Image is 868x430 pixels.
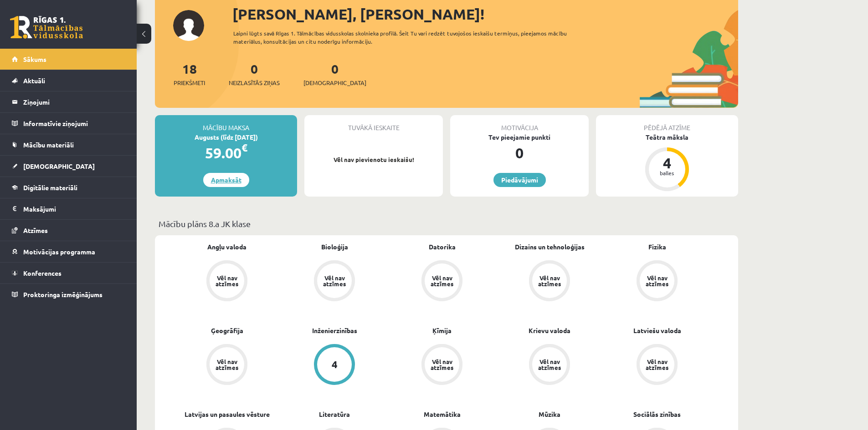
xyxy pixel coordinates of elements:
[159,218,734,230] p: Mācību plāns 8.a JK klase
[229,78,280,87] span: Neizlasītās ziņas
[12,177,125,198] a: Digitālie materiāli
[432,326,452,335] a: Ķīmija
[23,183,77,192] span: Digitālie materiāli
[173,344,281,387] a: Vēl nav atzīmes
[303,78,366,87] span: [DEMOGRAPHIC_DATA]
[322,275,347,287] div: Vēl nav atzīmes
[596,132,738,192] a: Teātra māksla 4 balles
[23,55,46,63] span: Sākums
[12,113,125,134] a: Informatīvie ziņojumi
[214,275,240,287] div: Vēl nav atzīmes
[644,275,670,287] div: Vēl nav atzīmes
[429,242,456,252] a: Datorika
[633,326,681,335] a: Latviešu valoda
[450,115,589,132] div: Motivācija
[388,260,496,303] a: Vēl nav atzīmes
[214,359,240,370] div: Vēl nav atzīmes
[12,91,125,112] a: Ziņojumi
[304,115,443,132] div: Tuvākā ieskaite
[23,226,48,234] span: Atzīmes
[12,134,125,155] a: Mācību materiāli
[174,78,205,87] span: Priekšmeti
[155,132,297,142] div: Augusts (līdz [DATE])
[596,132,738,142] div: Teātra māksla
[429,275,455,287] div: Vēl nav atzīmes
[388,344,496,387] a: Vēl nav atzīmes
[23,141,74,149] span: Mācību materiāli
[450,142,589,164] div: 0
[303,61,366,87] a: 0[DEMOGRAPHIC_DATA]
[23,162,95,170] span: [DEMOGRAPHIC_DATA]
[12,220,125,241] a: Atzīmes
[321,242,348,252] a: Bioloģija
[12,49,125,70] a: Sākums
[537,275,562,287] div: Vēl nav atzīmes
[174,61,205,87] a: 18Priekšmeti
[281,260,388,303] a: Vēl nav atzīmes
[155,115,297,132] div: Mācību maksa
[241,141,247,154] span: €
[12,70,125,91] a: Aktuāli
[515,242,585,252] a: Dizains un tehnoloģijas
[653,170,681,176] div: balles
[12,263,125,283] a: Konferences
[23,290,103,298] span: Proktoringa izmēģinājums
[653,156,681,170] div: 4
[12,198,125,219] a: Maksājumi
[539,410,560,419] a: Mūzika
[23,198,125,219] legend: Maksājumi
[10,16,83,39] a: Rīgas 1. Tālmācības vidusskola
[603,344,711,387] a: Vēl nav atzīmes
[309,155,438,164] p: Vēl nav pievienotu ieskaišu!
[207,242,247,252] a: Angļu valoda
[493,173,546,187] a: Piedāvājumi
[332,359,338,369] div: 4
[12,156,125,177] a: [DEMOGRAPHIC_DATA]
[23,248,95,256] span: Motivācijas programma
[23,76,45,85] span: Aktuāli
[537,359,562,370] div: Vēl nav atzīmes
[23,91,125,112] legend: Ziņojumi
[596,115,738,132] div: Pēdējā atzīme
[173,260,281,303] a: Vēl nav atzīmes
[429,359,455,370] div: Vēl nav atzīmes
[529,326,570,335] a: Krievu valoda
[185,410,270,419] a: Latvijas un pasaules vēsture
[232,3,738,25] div: [PERSON_NAME], [PERSON_NAME]!
[319,410,350,419] a: Literatūra
[233,29,583,46] div: Laipni lūgts savā Rīgas 1. Tālmācības vidusskolas skolnieka profilā. Šeit Tu vari redzēt tuvojošo...
[496,344,603,387] a: Vēl nav atzīmes
[424,410,461,419] a: Matemātika
[211,326,243,335] a: Ģeogrāfija
[644,359,670,370] div: Vēl nav atzīmes
[229,61,280,87] a: 0Neizlasītās ziņas
[633,410,681,419] a: Sociālās zinības
[155,142,297,164] div: 59.00
[648,242,666,252] a: Fizika
[23,113,125,134] legend: Informatīvie ziņojumi
[312,326,357,335] a: Inženierzinības
[603,260,711,303] a: Vēl nav atzīmes
[23,269,62,277] span: Konferences
[281,344,388,387] a: 4
[12,284,125,305] a: Proktoringa izmēģinājums
[12,241,125,262] a: Motivācijas programma
[203,173,249,187] a: Apmaksāt
[450,132,589,142] div: Tev pieejamie punkti
[496,260,603,303] a: Vēl nav atzīmes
